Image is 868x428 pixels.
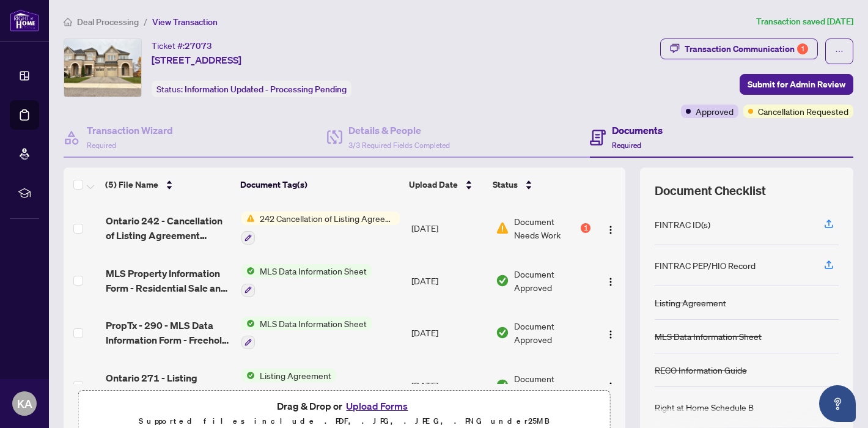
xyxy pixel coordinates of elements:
[819,385,856,422] button: Open asap
[255,264,372,278] span: MLS Data Information Sheet
[655,182,766,199] span: Document Checklist
[660,39,818,59] button: Transaction Communication1
[612,123,663,138] h4: Documents
[17,395,32,412] span: KA
[797,43,808,54] div: 1
[488,168,592,202] th: Status
[601,218,620,238] button: Logo
[606,382,616,391] img: Logo
[255,212,400,225] span: 242 Cancellation of Listing Agreement - Authority to Offer for Sale
[748,75,845,94] span: Submit for Admin Review
[758,105,848,118] span: Cancellation Requested
[64,39,141,97] img: IMG-X12017917_1.jpg
[606,277,616,287] img: Logo
[144,15,147,29] li: /
[606,225,616,235] img: Logo
[406,254,490,307] td: [DATE]
[496,221,509,235] img: Document Status
[87,141,116,150] span: Required
[606,330,616,339] img: Logo
[185,40,212,51] span: 27073
[255,369,336,382] span: Listing Agreement
[655,363,747,377] div: RECO Information Guide
[348,141,450,150] span: 3/3 Required Fields Completed
[406,307,490,360] td: [DATE]
[348,123,450,138] h4: Details & People
[655,296,726,309] div: Listing Agreement
[601,271,620,290] button: Logo
[105,178,158,191] span: (5) File Name
[152,53,241,67] span: [STREET_ADDRESS]
[235,168,404,202] th: Document Tag(s)
[241,264,372,297] button: Status IconMLS Data Information Sheet
[740,74,853,95] button: Submit for Admin Review
[241,212,255,225] img: Status Icon
[496,326,509,339] img: Document Status
[87,123,173,138] h4: Transaction Wizard
[601,323,620,342] button: Logo
[696,105,734,118] span: Approved
[106,318,232,347] span: PropTx - 290 - MLS Data Information Form - Freehold - Sale.pdf
[406,202,490,254] td: [DATE]
[493,178,518,191] span: Status
[241,212,400,245] button: Status Icon242 Cancellation of Listing Agreement - Authority to Offer for Sale
[496,378,509,392] img: Document Status
[612,141,641,150] span: Required
[655,259,756,272] div: FINTRAC PEP/HIO Record
[77,17,139,28] span: Deal Processing
[655,218,710,231] div: FINTRAC ID(s)
[152,81,351,97] div: Status:
[655,330,762,343] div: MLS Data Information Sheet
[241,317,255,330] img: Status Icon
[514,372,591,399] span: Document Approved
[496,274,509,287] img: Document Status
[10,9,39,32] img: logo
[601,375,620,395] button: Logo
[514,215,579,242] span: Document Needs Work
[106,266,232,295] span: MLS Property Information Form - Residential Sale and Lease Rev 072023.pdf
[835,47,844,56] span: ellipsis
[404,168,488,202] th: Upload Date
[152,17,218,28] span: View Transaction
[152,39,212,53] div: Ticket #:
[106,371,232,400] span: Ontario 271 - Listing Agreement - Seller Designated Representation Agreement - Authority to Offer...
[406,359,490,411] td: [DATE]
[756,15,853,29] article: Transaction saved [DATE]
[100,168,235,202] th: (5) File Name
[106,213,232,243] span: Ontario 242 - Cancellation of Listing Agreement Authority to Offer for Sale.pdf
[514,267,591,294] span: Document Approved
[342,398,411,414] button: Upload Forms
[581,223,590,233] div: 1
[185,84,347,95] span: Information Updated - Processing Pending
[241,317,372,350] button: Status IconMLS Data Information Sheet
[409,178,458,191] span: Upload Date
[655,400,754,414] div: Right at Home Schedule B
[241,369,255,382] img: Status Icon
[514,319,591,346] span: Document Approved
[255,317,372,330] span: MLS Data Information Sheet
[685,39,808,59] div: Transaction Communication
[277,398,411,414] span: Drag & Drop or
[64,18,72,26] span: home
[241,369,336,402] button: Status IconListing Agreement
[241,264,255,278] img: Status Icon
